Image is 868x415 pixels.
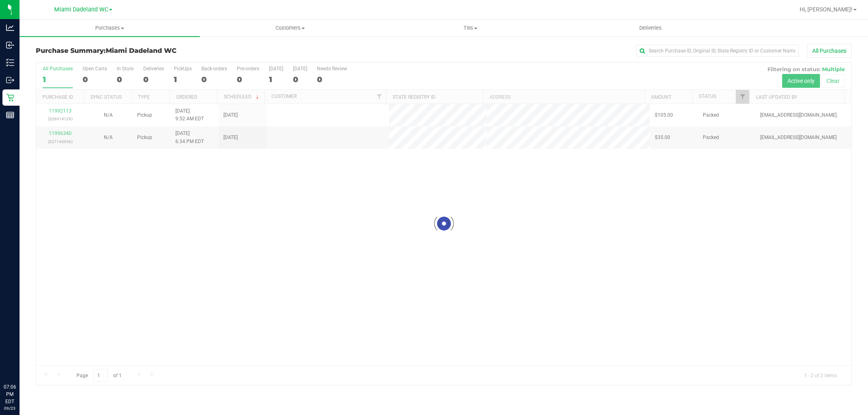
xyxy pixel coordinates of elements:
[380,24,560,32] span: Tills
[636,45,799,57] input: Search Purchase ID, Original ID, State Registry ID or Customer Name...
[8,350,33,374] iframe: Resource center
[4,405,16,411] p: 09/23
[4,383,16,405] p: 07:06 PM EDT
[200,24,380,32] span: Customers
[628,24,673,32] span: Deliveries
[6,24,14,32] inline-svg: Analytics
[54,6,108,13] span: Miami Dadeland WC
[807,44,852,58] button: All Purchases
[6,93,14,102] inline-svg: Retail
[6,59,14,67] inline-svg: Inventory
[380,20,560,37] a: Tills
[800,6,853,13] span: Hi, [PERSON_NAME]!
[36,47,308,54] h3: Purchase Summary:
[20,20,200,37] a: Purchases
[200,20,380,37] a: Customers
[6,41,14,49] inline-svg: Inbound
[20,24,200,32] span: Purchases
[6,111,14,119] inline-svg: Reports
[24,349,34,359] iframe: Resource center unread badge
[106,47,177,54] span: Miami Dadeland WC
[6,76,14,84] inline-svg: Outbound
[560,20,741,37] a: Deliveries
